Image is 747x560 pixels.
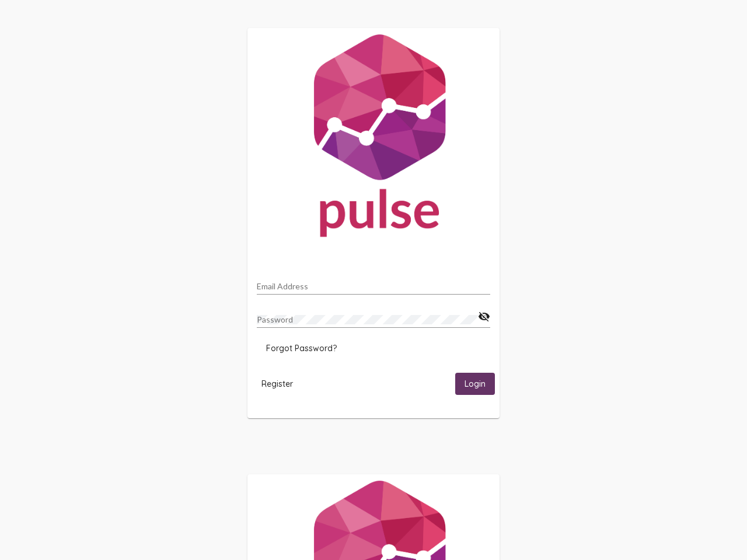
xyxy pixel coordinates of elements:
span: Login [465,379,486,390]
img: Pulse For Good Logo [247,28,500,249]
button: Register [252,373,302,394]
mat-icon: visibility_off [478,310,490,324]
span: Register [261,379,293,389]
button: Login [455,373,495,394]
button: Forgot Password? [257,338,346,359]
span: Forgot Password? [266,343,337,353]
